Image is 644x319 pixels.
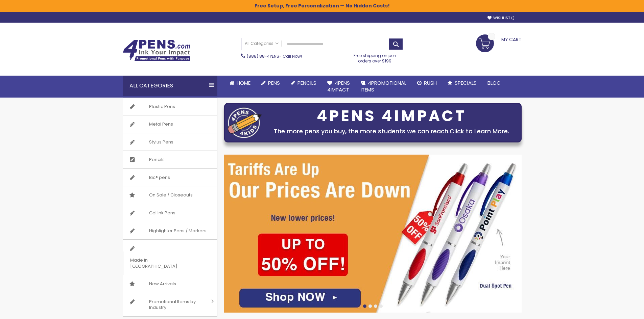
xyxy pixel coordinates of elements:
a: Stylus Pens [123,133,217,151]
span: All Categories [245,41,279,46]
img: /cheap-promotional-products.html [224,155,522,313]
a: Blog [482,76,506,90]
span: - Call Now! [247,53,302,59]
span: Made in [GEOGRAPHIC_DATA] [123,251,200,275]
span: New Arrivals [142,275,183,293]
span: Home [237,79,251,86]
a: Gel Ink Pens [123,204,217,222]
a: Promotional Items by Industry [123,293,217,316]
a: Bic® pens [123,169,217,186]
span: 4PROMOTIONAL ITEMS [361,79,406,93]
a: (888) 88-4PENS [247,53,279,59]
a: Rush [412,76,442,90]
img: four_pen_logo.png [228,107,262,138]
span: Highlighter Pens / Markers [142,222,213,240]
a: New Arrivals [123,275,217,293]
span: On Sale / Closeouts [142,186,199,204]
img: 4Pens Custom Pens and Promotional Products [123,39,190,61]
a: Made in [GEOGRAPHIC_DATA] [123,240,217,275]
a: Metal Pens [123,115,217,133]
span: Blog [487,79,501,86]
span: Pencils [142,151,171,168]
span: Plastic Pens [142,98,182,115]
a: Pencils [285,76,322,90]
a: On Sale / Closeouts [123,186,217,204]
div: All Categories [123,76,217,96]
a: Wishlist [487,16,515,21]
span: Pens [268,79,280,86]
a: 4Pens4impact [322,76,355,98]
a: Plastic Pens [123,98,217,115]
a: All Categories [241,38,282,49]
a: Pencils [123,151,217,168]
div: 4PENS 4IMPACT [265,109,518,123]
span: Rush [424,79,437,86]
span: Metal Pens [142,115,180,133]
span: Specials [455,79,477,86]
a: Pens [256,76,285,90]
a: 4PROMOTIONALITEMS [355,76,412,98]
span: 4Pens 4impact [327,79,350,93]
span: Bic® pens [142,169,177,186]
span: Promotional Items by Industry [142,293,209,316]
span: Gel Ink Pens [142,204,182,222]
div: Free shipping on pen orders over $199 [347,50,403,64]
a: Click to Learn More. [450,127,509,135]
a: Highlighter Pens / Markers [123,222,217,240]
a: Specials [442,76,482,90]
a: Home [224,76,256,90]
div: The more pens you buy, the more students we can reach. [265,127,518,136]
span: Pencils [297,79,316,86]
span: Stylus Pens [142,133,180,151]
